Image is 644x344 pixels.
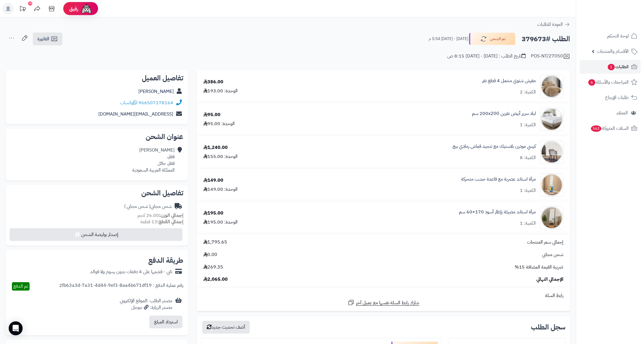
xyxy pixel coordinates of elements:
div: 195.00 [203,210,223,217]
a: مرآة استاند عصرية مع قاعدة خشب متحركة [461,176,536,183]
span: الطلبات [607,63,629,71]
div: 149.00 [203,177,223,184]
a: طلبات الإرجاع [580,91,641,105]
span: الفاتورة [37,35,49,42]
h2: عنوان الشحن [10,133,183,140]
span: 1,795.65 [203,239,227,246]
a: مفرش شتوي مخمل 4 قطع نفر [482,78,536,84]
a: تحديثات المنصة [15,3,30,16]
img: 1732186343-220107020015-90x90.jpg [540,108,563,131]
a: كرسي مودرن بلاستيك مع تنجيد قماش رمادي بيج [453,143,536,150]
a: [EMAIL_ADDRESS][DOMAIN_NAME] [98,111,173,118]
div: الوحدة: 95.00 [203,120,235,127]
div: [PERSON_NAME] قفار، قفار، حائل المملكة العربية السعودية [132,147,175,173]
a: واتساب [120,99,137,106]
span: العملاء [616,109,628,117]
div: مصدر الطلب :الموقع الإلكتروني [120,298,172,311]
small: 26.00 كجم [138,212,183,219]
div: 10 [28,1,32,6]
span: شحن مجاني [542,251,563,258]
span: الأقسام والمنتجات [597,47,629,55]
div: POS-NT/27050 [531,53,570,60]
small: 13 قطعة [140,218,183,225]
a: 966507278164 [138,99,173,106]
img: ai-face.png [81,3,92,15]
div: تاريخ الطلب : [DATE] - [DATE] 8:15 ص [447,53,526,60]
div: الكمية: 1 [520,122,536,128]
span: تم الدفع [13,283,28,290]
h2: طريقة الدفع [148,257,183,264]
span: 269.35 [203,264,223,271]
div: الكمية: 1 [520,187,536,194]
span: شارك رابط السلة نفسها مع عميل آخر [356,300,419,306]
span: إجمالي سعر المنتجات [527,239,563,246]
div: الوحدة: 149.00 [203,186,238,193]
span: السلات المتروكة [590,124,629,132]
button: تم الشحن [469,33,515,45]
h2: تفاصيل الشحن [10,190,183,197]
div: الكمية: 2 [520,89,536,96]
button: أضف تحديث جديد [202,321,250,334]
a: لوحة التحكم [580,29,641,43]
div: الوحدة: 195.00 [203,219,238,226]
a: مرآة استاند مضيئة بإطار أسود 170×60 سم [459,209,536,215]
h2: الطلب #379673 [522,33,570,45]
div: الكمية: 1 [520,220,536,227]
a: الطلبات1 [580,60,641,74]
span: 6 [588,79,596,86]
div: تابي - قسّمها على 4 دفعات بدون رسوم ولا فوائد [90,269,172,275]
div: رابط السلة [199,292,568,299]
div: 1,240.00 [203,144,228,151]
div: 386.00 [203,79,223,85]
img: 1753775987-1-90x90.jpg [540,206,563,229]
span: 1 [608,64,615,71]
span: طلبات الإرجاع [605,93,629,102]
span: 0.00 [203,251,217,258]
div: مصدر الزيارة: جوجل [120,304,172,311]
span: 562 [591,125,601,132]
span: 2,065.00 [203,276,228,283]
h3: سجل الطلب [531,324,565,331]
img: 1751977937-1-90x90.jpg [540,141,563,164]
span: رفيق [69,5,78,12]
span: ( شحن مجاني ) [124,203,151,210]
div: الوحدة: 155.00 [203,153,238,160]
a: [PERSON_NAME] [138,88,174,95]
strong: إجمالي القطع: [157,218,183,225]
button: استرداد المبلغ [149,316,182,328]
div: شحن مجاني [124,203,172,210]
span: العودة للطلبات [537,21,563,28]
div: 95.00 [203,111,220,118]
img: 1753258059-1-90x90.jpg [540,173,563,197]
a: السلات المتروكة562 [580,121,641,135]
strong: إجمالي الوزن: [159,212,183,219]
span: لوحة التحكم [607,32,629,40]
div: الكمية: 8 [520,154,536,161]
h2: تفاصيل العميل [10,75,183,82]
div: الوحدة: 193.00 [203,88,238,94]
small: [DATE] - [DATE] 5:54 م [429,36,468,42]
a: لباد سرير أبيض نفرين 200x200 سم [472,110,536,117]
span: المراجعات والأسئلة [588,78,629,86]
span: الإجمالي النهائي [536,276,563,283]
button: إصدار بوليصة الشحن [10,228,182,241]
img: 1731754822-110201020168-90x90.jpg [540,75,563,98]
div: Open Intercom Messenger [9,321,23,335]
span: ضريبة القيمة المضافة 15% [515,264,563,271]
a: الفاتورة [33,33,62,45]
img: logo-2.png [605,13,638,25]
a: العودة للطلبات [537,21,570,28]
a: المراجعات والأسئلة6 [580,75,641,89]
div: رقم عملية الدفع : 2fb63a3d-7a31-4d44-9ef3-8aa4b671df19 [59,282,183,291]
a: العملاء [580,106,641,120]
a: شارك رابط السلة نفسها مع عميل آخر [348,299,419,306]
